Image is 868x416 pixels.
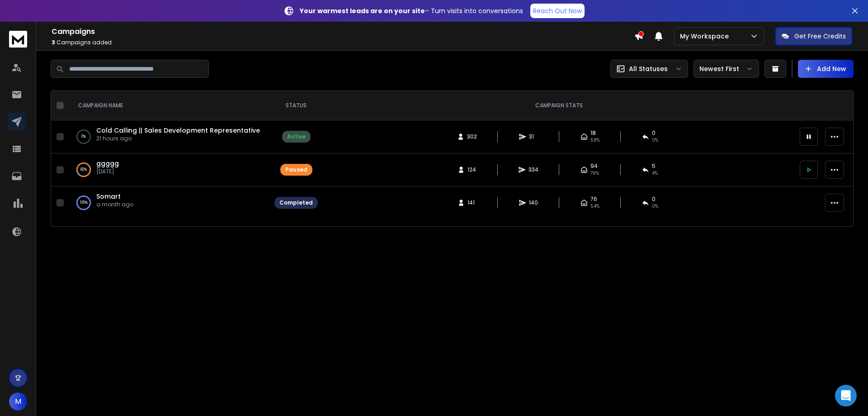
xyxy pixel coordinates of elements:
[96,159,119,168] a: ggggg
[67,91,269,120] th: CAMPAIGN NAME
[693,60,759,78] button: Newest First
[96,201,133,208] p: a month ago
[529,199,538,206] span: 140
[52,39,634,46] p: Campaigns added
[590,137,600,144] span: 58 %
[652,163,656,170] span: 5
[775,27,852,45] button: Get Free Credits
[652,196,656,203] span: 0
[96,192,121,201] a: Somart
[652,129,656,137] span: 0
[67,186,269,220] td: 100%Somarta month ago
[629,64,668,73] p: All Statuses
[590,129,596,137] span: 18
[590,163,598,170] span: 94
[652,137,658,144] span: 0 %
[80,198,88,207] p: 100 %
[96,168,119,175] p: [DATE]
[52,38,55,46] span: 3
[680,32,732,41] p: My Workspace
[652,203,658,210] span: 0 %
[96,126,260,135] a: Cold Calling || Sales Development Representative
[300,6,425,15] strong: Your warmest leads are on your site
[835,385,857,406] div: Open Intercom Messenger
[529,133,538,140] span: 31
[269,91,323,120] th: STATUS
[528,166,538,173] span: 334
[323,91,794,120] th: CAMPAIGN STATS
[530,4,585,18] a: Reach Out Now
[287,133,306,140] div: Active
[467,166,476,173] span: 124
[80,165,87,174] p: 82 %
[81,132,86,141] p: 0 %
[9,31,27,48] img: logo
[794,32,846,41] p: Get Free Credits
[300,6,523,15] p: – Turn visits into conversations
[467,133,477,140] span: 302
[533,6,582,15] p: Reach Out Now
[467,199,476,206] span: 141
[590,170,599,177] span: 76 %
[9,392,27,411] button: M
[279,199,313,206] div: Completed
[67,120,269,153] td: 0%Cold Calling || Sales Development Representative21 hours ago
[96,135,260,142] p: 21 hours ago
[285,166,307,173] div: Paused
[798,60,854,78] button: Add New
[590,196,597,203] span: 76
[67,153,269,186] td: 82%ggggg[DATE]
[652,170,658,177] span: 4 %
[590,203,599,210] span: 54 %
[52,26,634,37] h1: Campaigns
